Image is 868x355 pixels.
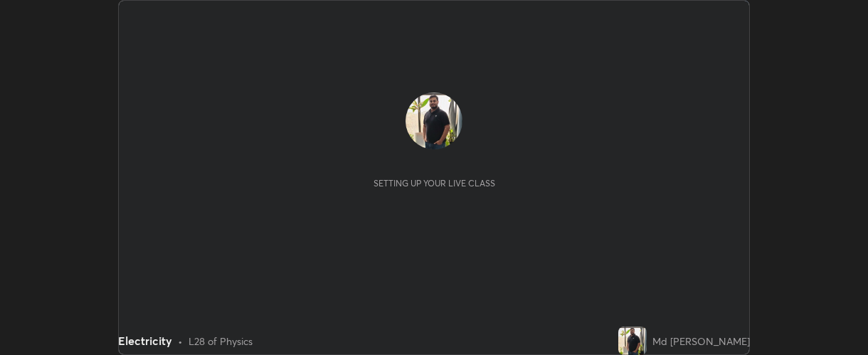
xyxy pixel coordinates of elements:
[118,332,172,349] div: Electricity
[652,334,750,349] div: Md [PERSON_NAME]
[178,334,183,349] div: •
[374,178,495,189] div: Setting up your live class
[406,92,462,149] img: ad11e7e585114d2a9e672fdc1f06942c.jpg
[189,334,253,349] div: L28 of Physics
[618,327,647,355] img: ad11e7e585114d2a9e672fdc1f06942c.jpg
